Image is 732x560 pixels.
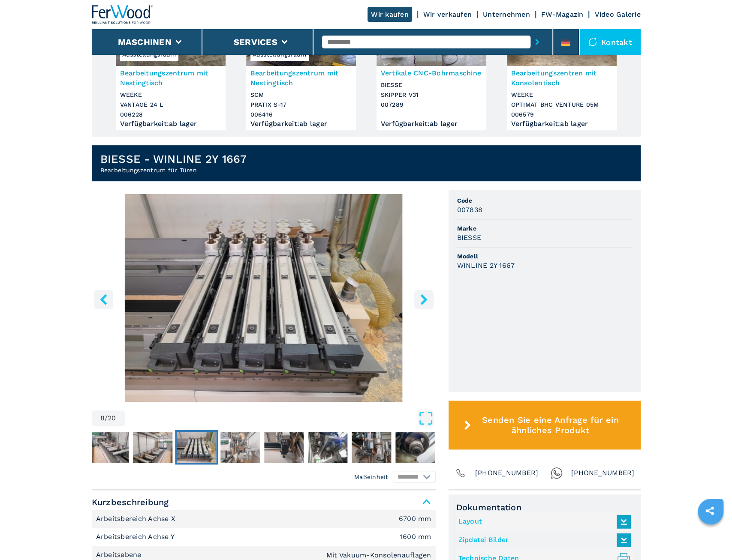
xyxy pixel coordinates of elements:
button: Go to Slide 10 [262,430,305,464]
img: Ferwood [92,5,154,24]
button: Go to Slide 11 [306,430,349,464]
img: Bearbeitungszentrum für Türen BIESSE WINLINE 2Y 1667 [92,194,436,402]
img: e056f9e9b8cafb76857066aeb641feb6 [220,432,260,463]
h3: WINLINE 2Y 1667 [457,261,515,270]
button: right-button [414,290,434,309]
img: Kontakt [588,38,597,46]
span: [PHONE_NUMBER] [571,467,635,479]
em: Mit Vakuum-Konsolenauflagen [326,552,431,559]
span: Marke [457,224,632,233]
div: Verfügbarkeit : ab lager [120,122,221,126]
h3: 007838 [457,205,483,215]
h3: BIESSE SKIPPER V31 007289 [381,80,482,110]
p: Arbeitsbereich Achse X [96,514,178,524]
h3: Bearbeitungszentrum mit Nestingtisch [250,68,352,88]
img: d09547505e565e392f68aa6f6f57b185 [133,432,172,463]
div: Kontakt [580,29,641,55]
span: Modell [457,252,632,261]
button: Go to Slide 13 [394,430,437,464]
h1: BIESSE - WINLINE 2Y 1667 [100,152,247,166]
img: a5900baed83fd98f95058d4dc722e024 [308,432,347,463]
p: Arbeitsbereich Achse Y [96,532,177,542]
em: 6700 mm [399,515,431,522]
h3: Vertikale CNC-Bohrmaschine [381,68,482,78]
h3: WEEKE OPTIMAT BHC VENTURE 05M 006579 [511,90,612,120]
h2: Bearbeitungszentrum für Türen [100,166,247,174]
p: Arbeitsebene [96,550,144,560]
img: 44d0a3b5e195389e31b5450027e6e82d [264,432,304,463]
em: 1600 mm [400,533,431,540]
button: Senden Sie eine Anfrage für ein ähnliches Produkt [449,401,641,449]
span: Senden Sie eine Anfrage für ein ähnliches Produkt [474,415,626,435]
img: a9f67cbd6e1e1ebd3ed158acf44ce761 [89,432,129,463]
a: FW-Magazin [541,10,584,18]
button: Open Fullscreen [127,410,434,426]
button: Go to Slide 8 [175,430,218,464]
a: Layout [458,515,627,529]
h3: WEEKE VANTAGE 24 L 006228 [120,90,221,120]
a: Bearbeitungszentren mit Konsolentisch WEEKE OPTIMAT BHC VENTURE 05M006579Bearbeitungszentren mit ... [507,2,617,130]
a: Video Galerie [594,10,640,18]
span: 8 [100,415,105,422]
h3: Bearbeitungszentren mit Konsolentisch [511,68,612,88]
img: bd309a6f023b94317fd7a6e281c4c1bb [352,432,391,463]
a: Unternehmen [483,10,530,18]
em: Maßeinheit [354,473,389,481]
button: Services [234,37,277,47]
img: 3eeb32219864b5bc3b84b60fc29801e7 [177,432,216,463]
div: Verfügbarkeit : ab lager [511,122,612,126]
span: Dokumentation [456,502,633,512]
div: Go to Slide 8 [92,194,436,402]
button: Maschinen [118,37,172,47]
span: 20 [108,415,116,422]
a: Bearbeitungszentrum mit Nestingtisch SCM PRATIX S-17Ausstellungsraum006416Bearbeitungszentrum mit... [246,2,356,130]
h3: BIESSE [457,233,482,243]
a: Bearbeitungszentrum mit Nestingtisch WEEKE VANTAGE 24 LAusstellungsraumGelegenheiten006228Bearbei... [116,2,226,130]
a: Wir verkaufen [423,10,472,18]
span: Kurzbeschreibung [92,494,436,510]
button: Go to Slide 12 [350,430,393,464]
img: Phone [455,467,467,479]
h3: Bearbeitungszentrum mit Nestingtisch [120,68,221,88]
div: Verfügbarkeit : ab lager [250,122,352,126]
button: Go to Slide 7 [131,430,174,464]
a: Zipdatei Bilder [458,533,627,547]
img: fd55a4bea1539d568dbf1c044d0abe41 [395,432,435,463]
h3: SCM PRATIX S-17 006416 [250,90,352,120]
div: Verfügbarkeit : ab lager [381,122,482,126]
button: left-button [94,290,113,309]
button: Go to Slide 9 [219,430,262,464]
a: Vertikale CNC-Bohrmaschine BIESSE SKIPPER V31007289Vertikale CNC-BohrmaschineBIESSESKIPPER V31007... [377,2,486,130]
a: sharethis [699,500,720,521]
span: [PHONE_NUMBER] [475,467,539,479]
iframe: Chat [696,521,726,554]
button: Go to Slide 6 [87,430,130,464]
button: submit-button [530,32,544,52]
span: Code [457,196,632,205]
img: Whatsapp [551,467,563,479]
span: / [105,415,108,422]
a: Wir kaufen [368,7,412,22]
